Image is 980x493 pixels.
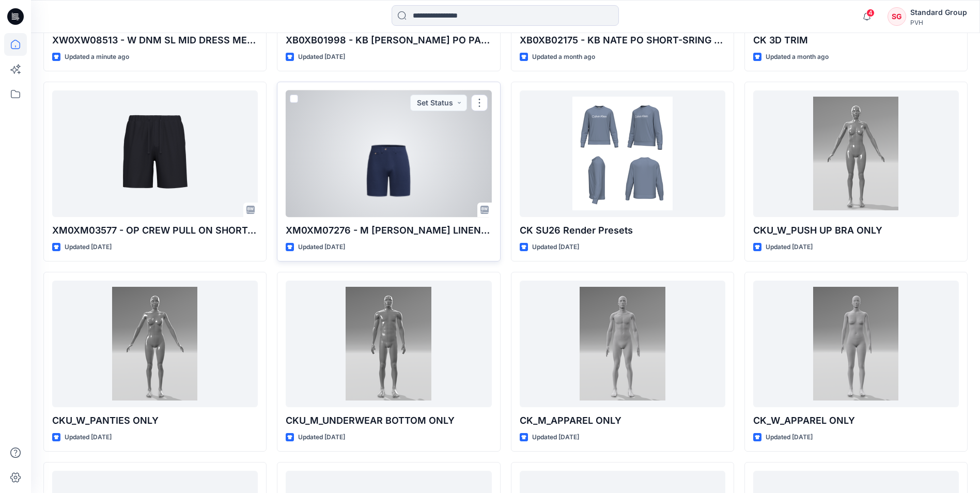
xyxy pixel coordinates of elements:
[910,6,967,19] div: Standard Group
[532,52,595,63] p: Updated a month ago
[298,432,345,443] p: Updated [DATE]
[65,52,129,63] p: Updated a minute ago
[753,281,959,407] a: CK_W_APPAREL ONLY
[753,33,959,48] p: CK 3D TRIM
[532,242,579,253] p: Updated [DATE]
[532,432,579,443] p: Updated [DATE]
[65,432,112,443] p: Updated [DATE]
[766,432,813,443] p: Updated [DATE]
[286,90,491,217] a: XM0XM07276 - M RILEY LINEN DC SHORT-SPRING 2026
[286,413,491,428] p: CKU_M_UNDERWEAR BOTTOM ONLY
[65,242,112,253] p: Updated [DATE]
[520,223,725,238] p: CK SU26 Render Presets
[910,19,967,26] div: PVH
[753,413,959,428] p: CK_W_APPAREL ONLY
[753,223,959,238] p: CKU_W_PUSH UP BRA ONLY
[286,223,491,238] p: XM0XM07276 - M [PERSON_NAME] LINEN DC SHORT-SPRING 2026
[888,7,906,26] div: SG
[766,52,829,63] p: Updated a month ago
[52,413,258,428] p: CKU_W_PANTIES ONLY
[866,9,875,17] span: 4
[52,281,258,407] a: CKU_W_PANTIES ONLY
[286,33,491,48] p: XB0XB01998 - KB [PERSON_NAME] PO PANT-SRING 2026
[52,33,258,48] p: XW0XW08513 - W DNM SL MID DRESS MED-SUMMER-2026
[286,281,491,407] a: CKU_M_UNDERWEAR BOTTOM ONLY
[520,413,725,428] p: CK_M_APPAREL ONLY
[520,90,725,217] a: CK SU26 Render Presets
[766,242,813,253] p: Updated [DATE]
[520,33,725,48] p: XB0XB02175 - KB NATE PO SHORT-SRING 2026
[52,90,258,217] a: XM0XM03577 - OP CREW PULL ON SHORT-SPRING 2026
[52,223,258,238] p: XM0XM03577 - OP CREW PULL ON SHORT-SPRING 2026
[298,242,345,253] p: Updated [DATE]
[520,281,725,407] a: CK_M_APPAREL ONLY
[753,90,959,217] a: CKU_W_PUSH UP BRA ONLY
[298,52,345,63] p: Updated [DATE]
